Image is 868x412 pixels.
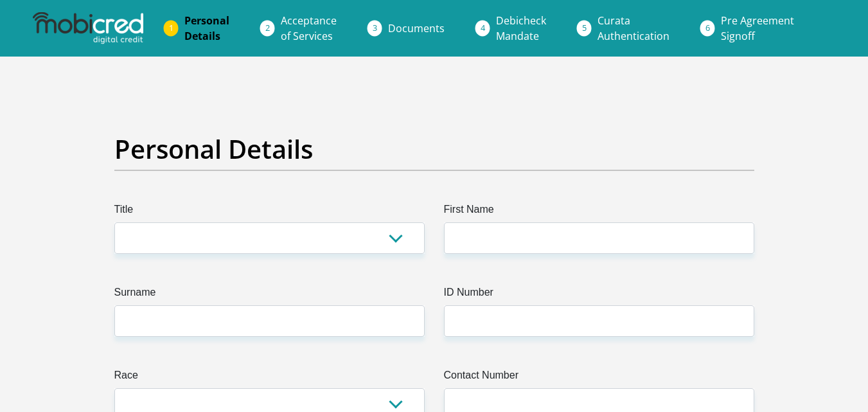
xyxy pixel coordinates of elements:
label: Surname [114,285,425,305]
a: Pre AgreementSignoff [711,8,804,49]
img: mobicred logo [33,12,143,44]
a: CurataAuthentication [587,8,680,49]
a: Documents [378,15,455,41]
input: ID Number [444,305,754,337]
label: Title [114,202,425,222]
span: Pre Agreement Signoff [721,13,794,43]
label: Contact Number [444,368,754,388]
span: Acceptance of Services [281,13,337,43]
h2: Personal Details [114,134,754,165]
span: Curata Authentication [598,13,669,43]
input: Surname [114,305,425,337]
label: Race [114,368,425,388]
input: First Name [444,222,754,254]
label: ID Number [444,285,754,305]
span: Personal Details [184,13,229,43]
a: DebicheckMandate [486,8,556,49]
a: Acceptanceof Services [270,8,347,49]
span: Documents [388,21,445,35]
span: Debicheck Mandate [496,13,546,43]
a: PersonalDetails [174,8,240,49]
label: First Name [444,202,754,222]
